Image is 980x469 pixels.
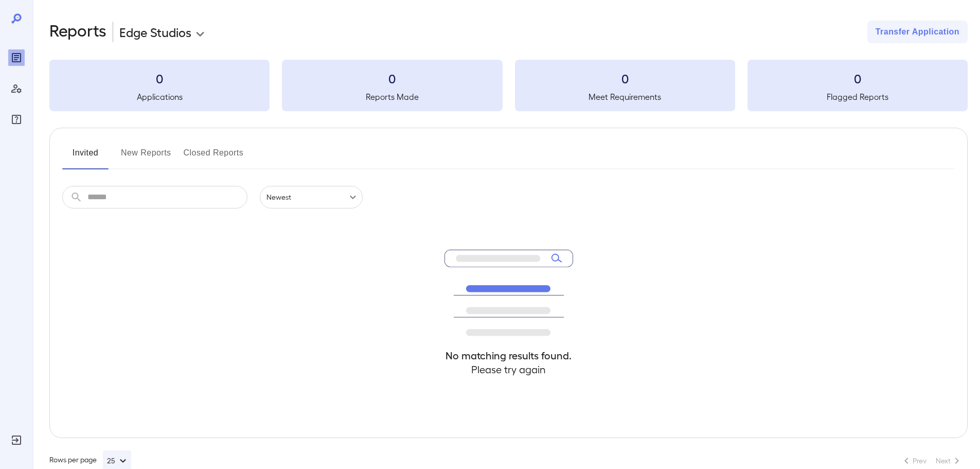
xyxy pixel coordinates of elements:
button: Invited [62,145,109,169]
h3: 0 [282,70,502,86]
div: Newest [260,186,363,209]
nav: pagination navigation [896,453,968,469]
button: New Reports [121,145,171,169]
h5: Flagged Reports [747,91,968,103]
h3: 0 [747,70,968,86]
button: Closed Reports [184,145,244,169]
h5: Meet Requirements [515,91,735,103]
div: Log Out [8,432,25,448]
h4: Please try again [444,362,573,376]
p: Edge Studios [119,24,191,40]
h5: Reports Made [282,91,502,103]
h3: 0 [515,70,735,86]
h2: Reports [49,21,106,43]
summary: 0Applications0Reports Made0Meet Requirements0Flagged Reports [49,60,968,111]
h3: 0 [49,70,270,86]
div: FAQ [8,111,25,128]
div: Reports [8,49,25,66]
h5: Applications [49,91,270,103]
h4: No matching results found. [444,349,573,362]
div: Manage Users [8,80,25,97]
button: Transfer Application [867,21,968,43]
